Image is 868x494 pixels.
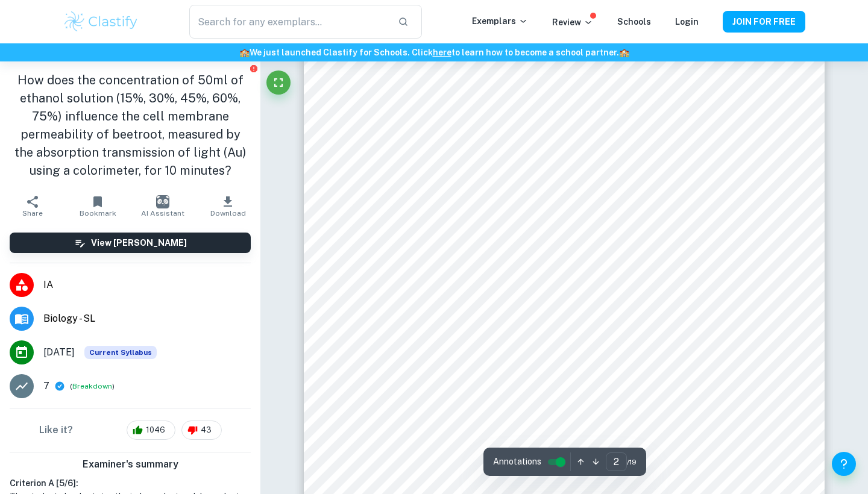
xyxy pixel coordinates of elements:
div: This exemplar is based on the current syllabus. Feel free to refer to it for inspiration/ideas wh... [84,346,157,359]
button: Fullscreen [266,70,291,95]
span: 🏫 [239,48,250,57]
span: 🏫 [619,48,629,57]
span: [DATE] [43,345,75,360]
button: Download [195,189,260,223]
h6: Examiner's summary [5,457,256,472]
h6: Like it? [39,423,73,437]
h1: How does the concentration of 50ml of ethanol solution (15%, 30%, 45%, 60%, 75%) influence the ce... [10,71,251,180]
span: Annotations [493,455,541,468]
a: here [433,48,451,57]
span: / 19 [627,457,637,467]
span: Biology - SL [43,311,251,326]
img: AI Assistant [156,195,169,208]
button: Breakdown [72,381,112,392]
img: Clastify logo [63,10,139,34]
span: 1046 [139,424,172,436]
input: Search for any exemplars... [189,5,388,39]
button: Bookmark [65,189,130,223]
span: Bookmark [80,209,116,217]
span: Share [22,209,43,217]
p: 7 [43,379,49,393]
span: Download [210,209,246,217]
span: Current Syllabus [84,346,157,359]
button: JOIN FOR FREE [723,11,805,33]
button: View [PERSON_NAME] [10,233,251,253]
p: Review [552,16,593,29]
div: 43 [181,421,222,440]
h6: View [PERSON_NAME] [91,236,187,249]
button: AI Assistant [130,189,195,223]
span: 43 [194,424,218,436]
a: Login [675,17,699,27]
div: 1046 [127,421,175,440]
button: Report issue [249,64,258,73]
button: Help and Feedback [832,452,856,476]
a: Schools [617,17,651,27]
span: AI Assistant [141,209,184,217]
p: Exemplars [472,14,528,28]
h6: We just launched Clastify for Schools. Click to learn how to become a school partner. [2,46,866,59]
span: IA [43,278,251,292]
h6: Criterion A [ 5 / 6 ]: [10,477,251,490]
span: ( ) [70,381,115,392]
